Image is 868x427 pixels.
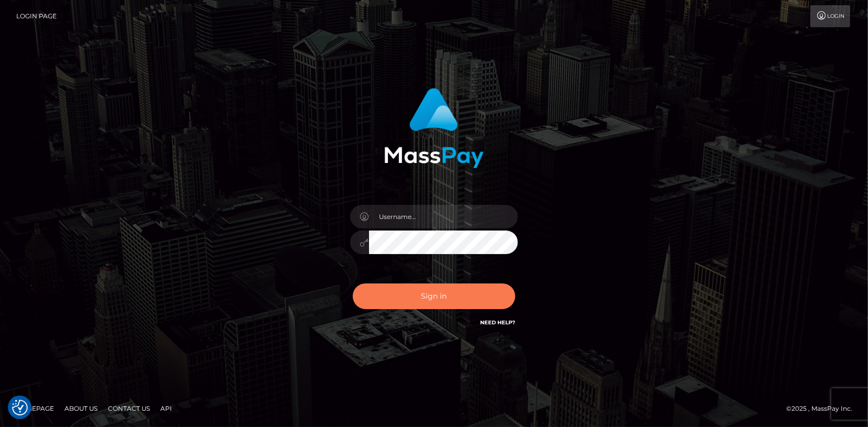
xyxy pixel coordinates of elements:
img: MassPay Login [384,88,484,168]
a: Login Page [16,5,57,27]
input: Username... [369,205,518,228]
a: Need Help? [480,319,515,326]
a: Login [810,5,850,27]
a: About Us [60,400,102,417]
a: API [156,400,176,417]
button: Sign in [353,283,515,309]
div: © 2025 , MassPay Inc. [786,403,860,414]
a: Homepage [12,400,58,417]
img: Revisit consent button [12,400,28,415]
a: Contact Us [104,400,154,417]
button: Consent Preferences [12,400,28,415]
